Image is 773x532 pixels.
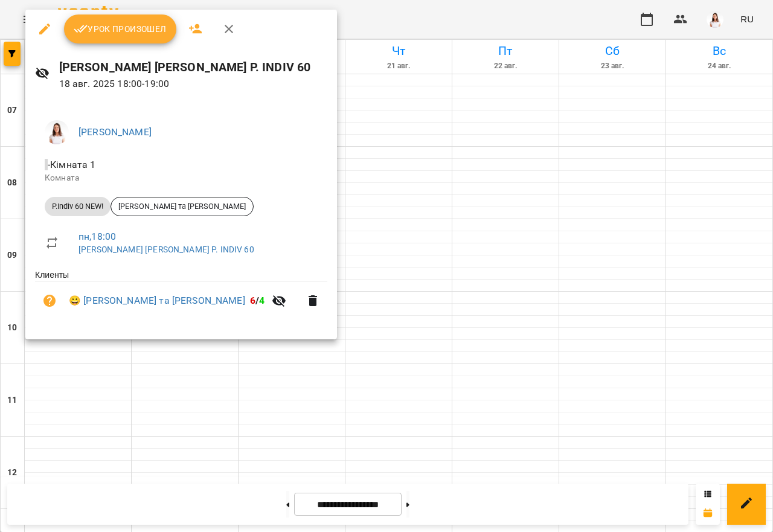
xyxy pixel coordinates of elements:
p: Комната [45,172,318,184]
div: [PERSON_NAME] та [PERSON_NAME] [111,197,254,216]
span: 6 [250,295,255,306]
span: 4 [259,295,265,306]
img: 08a8fea649eb256ac8316bd63965d58e.jpg [45,120,69,144]
p: 18 авг. 2025 18:00 - 19:00 [59,77,327,91]
a: пн , 18:00 [79,231,116,242]
a: 😀 [PERSON_NAME] та [PERSON_NAME] [69,293,245,308]
h6: [PERSON_NAME] [PERSON_NAME] P. INDIV 60 [59,58,327,77]
button: Визит пока не оплачен. Добавить оплату? [35,286,64,315]
span: [PERSON_NAME] та [PERSON_NAME] [111,201,253,212]
span: Урок произошел [74,22,167,36]
a: [PERSON_NAME] [79,126,152,138]
ul: Клиенты [35,269,327,325]
a: [PERSON_NAME] [PERSON_NAME] P. INDIV 60 [79,245,254,254]
span: - Кімната 1 [45,159,98,170]
button: Урок произошел [64,14,176,43]
b: / [250,295,265,306]
span: P.Indiv 60 NEW! [45,201,111,212]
